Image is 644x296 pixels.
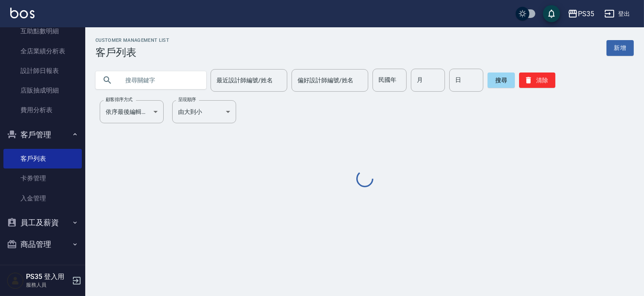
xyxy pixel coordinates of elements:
[106,96,133,103] label: 顧客排序方式
[601,6,634,22] button: 登出
[7,272,24,289] img: Person
[172,100,236,123] div: 由大到小
[564,5,598,23] button: PS35
[606,40,634,56] a: 新增
[3,100,82,120] a: 費用分析表
[3,233,82,255] button: 商品管理
[3,189,82,208] a: 入金管理
[119,69,199,92] input: 搜尋關鍵字
[3,124,82,146] button: 客戶管理
[3,212,82,234] button: 員工及薪資
[3,21,82,41] a: 互助點數明細
[95,38,169,43] h2: Customer Management List
[10,8,35,18] img: Logo
[178,96,196,103] label: 呈現順序
[543,5,560,22] button: save
[26,273,69,281] h5: PS35 登入用
[3,41,82,61] a: 全店業績分析表
[3,61,82,81] a: 設計師日報表
[100,100,164,123] div: 依序最後編輯時間
[488,73,515,88] button: 搜尋
[578,9,594,19] div: PS35
[95,46,169,58] h3: 客戶列表
[3,168,82,188] a: 卡券管理
[3,81,82,100] a: 店販抽成明細
[26,281,69,289] p: 服務人員
[3,149,82,168] a: 客戶列表
[519,73,555,88] button: 清除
